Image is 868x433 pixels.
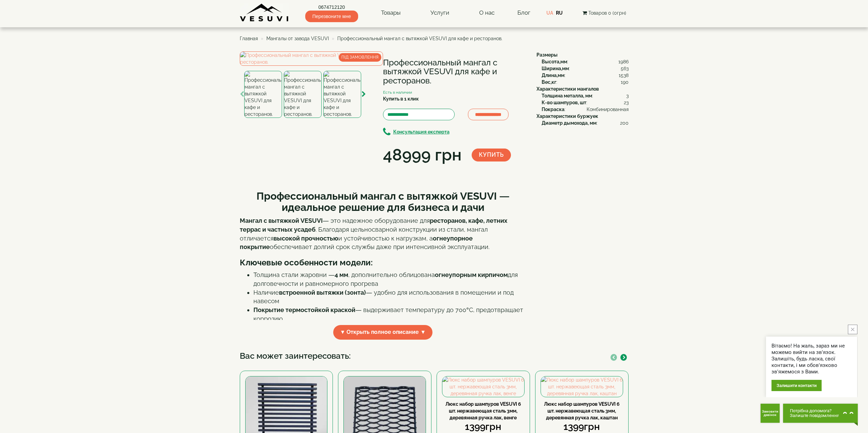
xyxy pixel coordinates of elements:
[588,10,626,16] span: Товаров 0 (0грн)
[542,59,567,64] b: Высота,мм
[580,9,628,17] button: Товаров 0 (0грн)
[556,10,563,16] a: RU
[374,5,408,21] a: Товары
[240,217,323,224] strong: Мангал с вытяжкой VESUVI
[305,11,358,22] span: Перезвоните мне
[771,380,822,391] div: Залишити контакти
[587,106,629,113] span: Комбинированная
[542,72,629,79] div: :
[333,325,433,340] span: ▼ Открыть полное описание ▼
[383,95,419,102] label: Купить в 1 клик
[542,120,597,126] b: Диаметр дымохода, мм
[790,408,839,413] span: Потрібна допомога?
[393,129,450,135] b: Консультация експерта
[624,99,629,106] span: 23
[771,343,852,375] div: Вітаємо! На жаль, зараз ми не можемо вийти на зв'язок. Залишіть, будь ласка, свої контакти, і ми ...
[253,306,526,323] li: — выдерживает температуру до 700°C, предотвращает коррозию
[253,288,526,306] li: Наличие — удобно для использования в помещении и под навесом
[323,71,361,118] img: Профессиональный мангал с вытяжкой VESUVI для кафе и ресторанов.
[240,216,526,251] p: — это надежное оборудование для . Благодаря цельносварной конструкции из стали, мангал отличается...
[542,79,629,86] div: :
[244,71,282,118] img: Профессиональный мангал с вытяжкой VESUVI для кафе и ресторанов.
[253,270,526,288] li: Толщина стали жаровни — , дополнительно облицована для долговечности и равномерного прогрева
[256,190,510,213] b: Профессиональный мангал с вытяжкой VESUVI — идеальное решение для бизнеса и дачи
[542,65,629,72] div: :
[541,376,623,397] img: Люкс набор шампуров VESUVI 6 шт. нержавеющая сталь 3мм, деревянная ручка лак, каштан
[517,9,530,16] a: Блог
[383,90,412,95] small: Есть в наличии
[542,120,629,126] div: :
[240,36,258,41] a: Главная
[542,99,629,106] div: :
[619,72,629,79] span: 1538
[383,143,461,167] div: 48999 грн
[544,401,620,420] a: Люкс набор шампуров VESUVI 6 шт. нержавеющая сталь 3мм, деревянная ручка лак, каштан
[618,58,629,65] span: 1986
[442,376,524,397] img: Люкс набор шампуров VESUVI 6 шт. нержавеющая сталь 3мм, деревянная ручка лак, венге
[435,271,508,278] strong: огнеупорным кирпичом
[240,3,289,22] img: Завод VESUVI
[536,52,558,58] b: Размеры
[240,258,373,267] b: Ключевые особенности модели:
[620,120,629,126] span: 200
[305,4,358,11] a: 0674712120
[536,86,599,92] b: Характеристики мангалов
[240,51,383,66] img: Профессиональный мангал с вытяжкой VESUVI для кафе и ресторанов.
[762,410,778,417] span: Замовити дзвінок
[279,289,366,296] strong: встроенной вытяжки (зонта)
[240,217,507,233] strong: ресторанов, кафе, летних террас и частных усадеб
[848,325,857,334] button: close button
[383,58,526,85] h1: Профессиональный мангал с вытяжкой VESUVI для кафе и ресторанов.
[542,66,569,71] b: Ширина,мм
[445,401,521,420] a: Люкс набор шампуров VESUVI 6 шт. нержавеющая сталь 3мм, деревянная ручка лак, венге
[542,58,629,65] div: :
[472,5,501,21] a: О нас
[790,413,839,418] span: Залиште повідомлення
[339,53,381,62] span: ПІД ЗАМОВЛЕННЯ
[542,79,556,85] b: Вес,кг
[240,352,629,360] h3: Вас может заинтересовать:
[621,65,629,72] span: 563
[761,404,780,423] button: Get Call button
[472,149,511,161] button: Купить
[337,36,502,41] span: Профессиональный мангал с вытяжкой VESUVI для кафе и ресторанов.
[626,92,629,99] span: 3
[335,271,348,278] strong: 4 мм
[266,36,329,41] a: Мангалы от завода VESUVI
[274,235,338,242] strong: высокой прочностью
[542,92,629,99] div: :
[542,93,592,98] b: Толщина металла, мм
[542,107,564,112] b: Покраска
[253,306,355,313] strong: Покрытие термостойкой краской
[542,73,564,78] b: Длина,мм
[424,5,456,21] a: Услуги
[542,100,586,105] b: К-во шампуров, шт
[621,79,629,86] span: 190
[546,10,553,16] a: UA
[284,71,322,118] img: Профессиональный мангал с вытяжкой VESUVI для кафе и ресторанов.
[783,404,858,423] button: Chat button
[542,106,629,113] div: :
[536,113,598,119] b: Характеристики буржуек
